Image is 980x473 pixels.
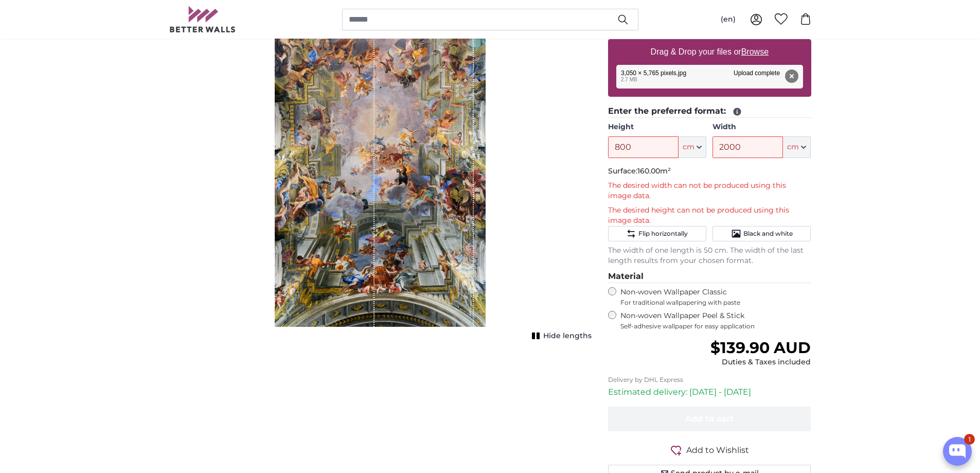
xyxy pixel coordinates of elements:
[608,270,811,283] legend: Material
[943,437,972,466] button: Open chatbox
[529,329,592,343] button: Hide lengths
[638,230,688,238] span: Flip horizontally
[620,287,811,307] label: Non-woven Wallpaper Classic
[787,142,799,152] span: cm
[608,407,811,431] button: Add to cart
[620,322,811,330] span: Self-adhesive wallpaper for easy application
[646,42,772,62] label: Drag & Drop your files or
[608,181,811,201] p: The desired width can not be produced using this image data.
[712,226,811,241] button: Black and white
[620,299,811,307] span: For traditional wallpapering with paste
[608,122,706,132] label: Height
[608,166,811,177] p: Surface:
[169,6,236,32] img: Betterwalls
[608,205,811,226] p: The desired height can not be produced using this image data.
[608,386,811,398] p: Estimated delivery: [DATE] - [DATE]
[608,246,811,266] p: The width of one length is 50 cm. The width of the last length results from your chosen format.
[686,444,749,457] span: Add to Wishlist
[637,166,671,176] span: 160.00m²
[783,136,811,158] button: cm
[608,444,811,457] button: Add to Wishlist
[741,47,769,56] u: Browse
[683,142,694,152] span: cm
[743,230,793,238] span: Black and white
[964,434,975,445] div: 1
[712,122,811,132] label: Width
[608,105,811,118] legend: Enter the preferred format:
[710,338,811,357] span: $139.90 AUD
[685,414,734,424] span: Add to cart
[710,357,811,367] div: Duties & Taxes included
[712,10,744,29] button: (en)
[620,311,811,330] label: Non-woven Wallpaper Peel & Stick
[608,226,706,241] button: Flip horizontally
[679,136,706,158] button: cm
[543,331,592,341] span: Hide lengths
[608,376,811,384] p: Delivery by DHL Express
